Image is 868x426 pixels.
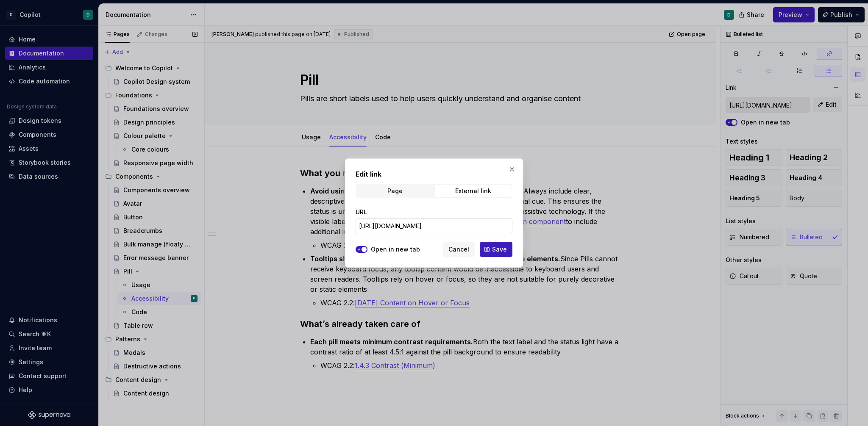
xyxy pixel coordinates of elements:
[356,169,512,179] h2: Edit link
[455,188,491,194] div: External link
[387,188,403,194] div: Page
[371,245,420,254] label: Open in new tab
[443,242,475,257] button: Cancel
[492,245,507,254] span: Save
[356,218,512,233] input: https://
[356,208,367,216] label: URL
[480,242,512,257] button: Save
[448,245,469,254] span: Cancel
